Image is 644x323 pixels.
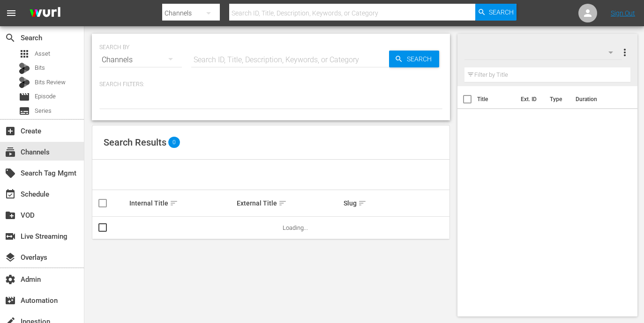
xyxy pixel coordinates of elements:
a: Sign Out [611,9,635,17]
div: Channels [99,47,182,73]
span: Bits [35,63,45,73]
div: Bits [19,63,30,74]
th: Ext. ID [515,86,545,112]
span: Admin [5,274,16,285]
span: sort [278,199,287,207]
div: Internal Title [129,198,234,209]
span: Schedule [5,189,16,200]
span: sort [170,199,178,207]
span: Live Streaming [5,231,16,242]
img: ans4CAIJ8jUAAAAAAAAAAAAAAAAAAAAAAAAgQb4GAAAAAAAAAAAAAAAAAAAAAAAAJMjXAAAAAAAAAAAAAAAAAAAAAAAAgAT5G... [22,2,67,24]
span: menu [6,7,17,19]
span: Automation [5,295,16,306]
th: Type [544,86,570,112]
span: more_vert [619,47,630,58]
span: sort [358,199,367,207]
span: Episode [19,91,30,103]
div: External Title [237,198,341,209]
span: Bits Review [35,78,66,87]
button: Search [389,51,439,67]
span: Search [489,4,514,21]
th: Title [477,86,515,112]
span: Channels [5,147,16,158]
span: Create [5,125,16,137]
span: Search [403,51,439,67]
span: Series [19,105,30,117]
span: Asset [35,49,50,59]
div: Bits Review [19,77,30,88]
span: Episode [35,92,56,101]
div: Slug [344,198,448,209]
th: Duration [570,86,626,112]
p: Search Filters: [99,81,442,88]
button: Search [475,4,517,21]
span: Loading... [283,224,308,231]
span: Search [5,32,16,44]
span: Asset [19,48,30,59]
span: Overlays [5,252,16,263]
span: Search Results [104,137,166,148]
span: VOD [5,210,16,221]
span: Search Tag Mgmt [5,168,16,179]
button: more_vert [619,41,630,64]
span: Series [35,106,52,116]
span: 0 [168,137,180,148]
